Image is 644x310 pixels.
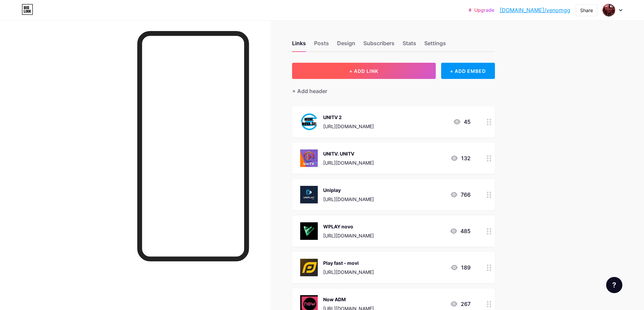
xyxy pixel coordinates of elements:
[441,63,495,79] div: + ADD EMBED
[453,118,471,126] div: 45
[300,149,318,167] img: UNITV. UNITV
[323,150,374,157] div: UNITV. UNITV
[337,39,355,51] div: Design
[450,154,471,162] div: 132
[450,263,471,272] div: 189
[580,7,593,14] div: Share
[323,114,374,121] div: UNITV 2
[500,6,570,14] a: [DOMAIN_NAME]/venomgg
[323,259,374,266] div: Play fast - movi
[602,4,615,17] img: venomgg
[323,123,374,130] div: [URL][DOMAIN_NAME]
[450,227,471,235] div: 485
[450,300,471,308] div: 267
[292,63,436,79] button: + ADD LINK
[323,232,374,239] div: [URL][DOMAIN_NAME]
[349,68,378,74] span: + ADD LINK
[292,87,327,95] div: + Add header
[323,223,374,230] div: WPLAY novo
[323,196,374,203] div: [URL][DOMAIN_NAME]
[323,296,374,303] div: Now ADM
[300,259,318,276] img: Play fast - movi
[300,222,318,240] img: WPLAY novo
[450,191,471,199] div: 766
[323,159,374,166] div: [URL][DOMAIN_NAME]
[363,39,395,51] div: Subscribers
[300,113,318,131] img: UNITV 2
[323,187,374,194] div: Uniplay
[300,186,318,203] img: Uniplay
[424,39,446,51] div: Settings
[292,39,306,51] div: Links
[314,39,329,51] div: Posts
[469,7,494,13] a: Upgrade
[323,269,374,276] div: [URL][DOMAIN_NAME]
[403,39,416,51] div: Stats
